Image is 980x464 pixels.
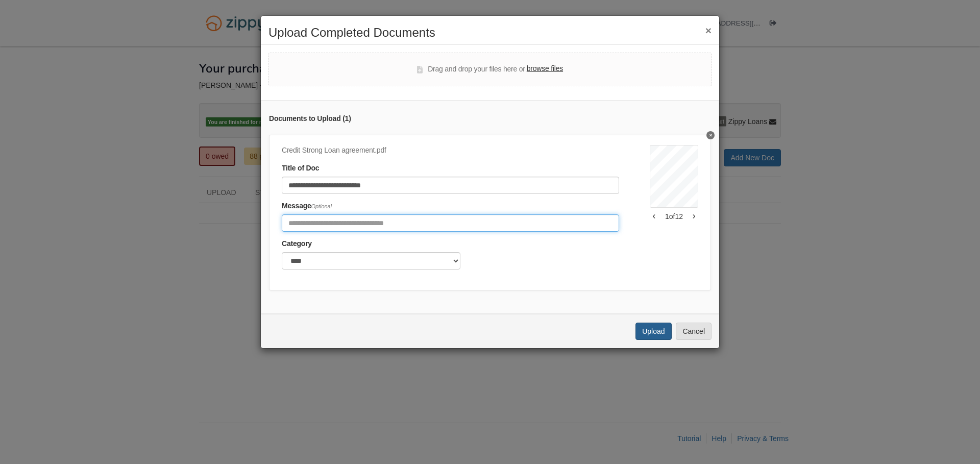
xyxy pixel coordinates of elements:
div: 1 of 12 [650,211,698,222]
label: Category [282,238,312,250]
input: Document Title [282,177,619,194]
h2: Upload Completed Documents [268,26,712,39]
div: Credit Strong Loan agreement.pdf [282,145,619,156]
label: browse files [527,63,563,75]
label: Message [282,201,332,212]
div: Documents to Upload ( 1 ) [269,113,711,125]
label: Title of Doc [282,163,319,174]
button: × [705,25,712,36]
div: Drag and drop your files here or [417,63,563,76]
button: Upload [635,323,671,340]
input: Include any comments on this document [282,214,619,232]
button: Cancel [676,323,712,340]
button: Delete Credit Strong Loan agreement [706,131,715,139]
span: Optional [311,203,332,209]
select: Category [282,252,460,270]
